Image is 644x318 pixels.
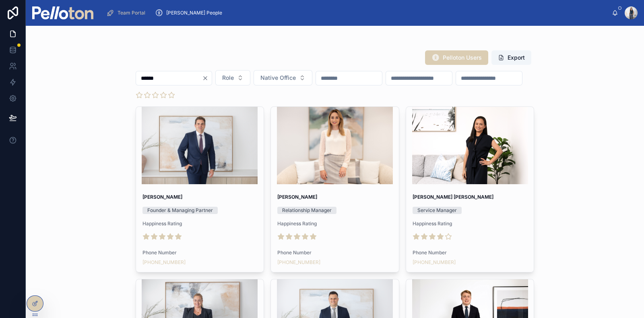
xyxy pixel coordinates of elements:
[136,106,264,272] a: [PERSON_NAME]Founder & Managing PartnerHappiness RatingPhone Number[PHONE_NUMBER]
[406,106,535,272] a: [PERSON_NAME] [PERSON_NAME]Service ManagerHappiness RatingPhone Number[PHONE_NUMBER]
[277,259,320,266] a: [PHONE_NUMBER]
[417,207,457,214] div: Service Manager
[282,207,332,214] div: Relationship Manager
[277,220,392,227] span: Happiness Rating
[413,249,528,256] span: Phone Number
[491,50,531,65] button: Export
[271,107,399,184] div: Kristie-APPROVED.jpg
[100,4,612,22] div: scrollable content
[153,6,228,20] a: [PERSON_NAME] People
[166,10,222,16] span: [PERSON_NAME] People
[222,74,234,82] span: Role
[202,75,212,81] button: Clear
[413,194,493,200] strong: [PERSON_NAME] [PERSON_NAME]
[142,249,258,256] span: Phone Number
[443,54,482,62] span: Pelloton Users
[406,107,534,184] div: Profiles_5_Vista_Street_Mosman_(LindsayChenPello).jpg
[270,106,399,272] a: [PERSON_NAME]Relationship ManagerHappiness RatingPhone Number[PHONE_NUMBER]
[425,50,488,65] button: Pelloton Users
[277,194,317,200] strong: [PERSON_NAME]
[118,10,145,16] span: Team Portal
[413,220,528,227] span: Happiness Rating
[254,70,312,85] button: Select Button
[277,249,392,256] span: Phone Number
[136,107,264,184] div: IMG_8942.jpeg
[413,259,456,266] a: [PHONE_NUMBER]
[215,70,250,85] button: Select Button
[104,6,151,20] a: Team Portal
[142,220,258,227] span: Happiness Rating
[147,207,213,214] div: Founder & Managing Partner
[32,6,93,19] img: App logo
[260,74,296,82] span: Native Office
[142,194,182,200] strong: [PERSON_NAME]
[142,259,186,266] a: [PHONE_NUMBER]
